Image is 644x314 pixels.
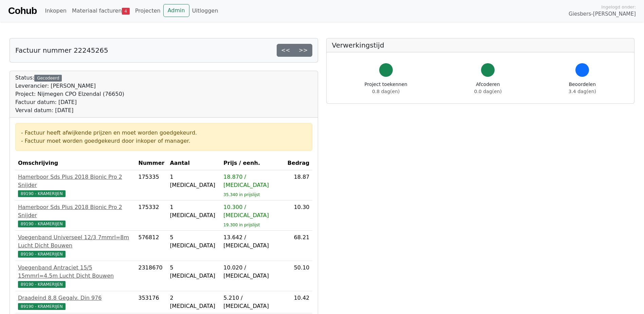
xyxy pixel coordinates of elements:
div: - Factuur moet worden goedgekeurd door inkoper of manager. [21,137,307,145]
td: 353176 [136,291,167,313]
td: 10.30 [285,200,312,231]
div: 10.300 / [MEDICAL_DATA] [223,203,282,220]
div: 18.870 / [MEDICAL_DATA] [223,173,282,189]
div: Status: [15,74,124,115]
div: Leverancier: [PERSON_NAME] [15,82,124,90]
div: 10.020 / [MEDICAL_DATA] [223,264,282,280]
div: Factuur datum: [DATE] [15,98,124,106]
a: Hamerboor Sds Plus 2018 Bionic Pro 2 Snijder89190 - KRAMERIJEN [18,173,133,197]
div: Draadeind 8.8 Gegalv. Din 976 [18,294,133,302]
span: Ingelogd onder: [601,4,636,10]
a: << [277,44,295,57]
th: Nummer [136,156,167,170]
div: Voegenband Antraciet 15/5 15mmrl=4.5m Lucht Dicht Bouwen [18,264,133,280]
div: 1 [MEDICAL_DATA] [170,173,218,189]
div: Hamerboor Sds Plus 2018 Bionic Pro 2 Snijder [18,173,133,189]
div: - Factuur heeft afwijkende prijzen en moet worden goedgekeurd. [21,129,307,137]
th: Bedrag [285,156,312,170]
a: Uitloggen [189,4,221,18]
div: Project toekennen [365,81,407,95]
a: Hamerboor Sds Plus 2018 Bionic Pro 2 Snijder89190 - KRAMERIJEN [18,203,133,228]
td: 576812 [136,231,167,261]
a: Materiaal facturen4 [69,4,132,18]
td: 2318670 [136,261,167,291]
div: 5 [MEDICAL_DATA] [170,233,218,250]
div: Project: Nijmegen CPO Elzendal (76650) [15,90,124,98]
div: Afcoderen [474,81,502,95]
sub: 19.300 in prijslijst [223,223,260,227]
span: 0.0 dag(en) [474,89,502,94]
td: 10.42 [285,291,312,313]
span: Giesbers-[PERSON_NAME] [569,10,636,18]
a: Voegenband Antraciet 15/5 15mmrl=4.5m Lucht Dicht Bouwen89190 - KRAMERIJEN [18,264,133,288]
div: Verval datum: [DATE] [15,106,124,115]
div: 5.210 / [MEDICAL_DATA] [223,294,282,310]
a: Projecten [132,4,163,18]
div: 5 [MEDICAL_DATA] [170,264,218,280]
a: Draadeind 8.8 Gegalv. Din 97689190 - KRAMERIJEN [18,294,133,310]
div: Beoordelen [569,81,596,95]
div: 13.642 / [MEDICAL_DATA] [223,233,282,250]
a: >> [294,44,312,57]
div: 1 [MEDICAL_DATA] [170,203,218,220]
sub: 35.340 in prijslijst [223,192,260,197]
span: 89190 - KRAMERIJEN [18,221,66,227]
div: 2 [MEDICAL_DATA] [170,294,218,310]
span: 4 [122,8,130,15]
span: 89190 - KRAMERIJEN [18,303,66,310]
span: 89190 - KRAMERIJEN [18,281,66,288]
div: Voegenband Universeel 12/3 7mmrl=8m Lucht Dicht Bouwen [18,233,133,250]
td: 175332 [136,200,167,231]
a: Admin [163,4,189,17]
a: Cohub [8,3,37,19]
div: Hamerboor Sds Plus 2018 Bionic Pro 2 Snijder [18,203,133,220]
th: Omschrijving [15,156,136,170]
td: 18.87 [285,170,312,200]
span: 89190 - KRAMERIJEN [18,251,66,258]
span: 89190 - KRAMERIJEN [18,190,66,197]
span: 0.8 dag(en) [372,89,400,94]
td: 50.10 [285,261,312,291]
h5: Factuur nummer 22245265 [15,46,108,54]
div: Gecodeerd [34,75,62,82]
a: Voegenband Universeel 12/3 7mmrl=8m Lucht Dicht Bouwen89190 - KRAMERIJEN [18,233,133,258]
th: Aantal [167,156,221,170]
td: 68.21 [285,231,312,261]
td: 175335 [136,170,167,200]
h5: Verwerkingstijd [332,41,629,49]
span: 3.4 dag(en) [569,89,596,94]
a: Inkopen [42,4,69,18]
th: Prijs / eenh. [221,156,285,170]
